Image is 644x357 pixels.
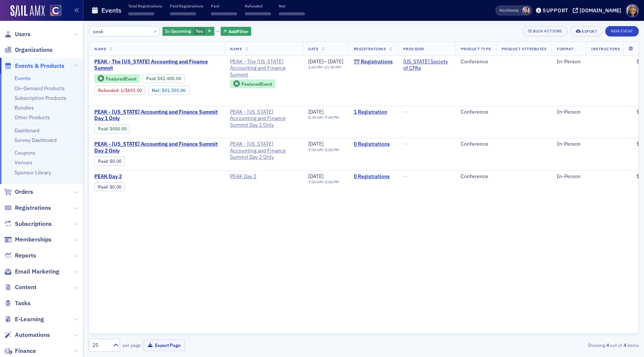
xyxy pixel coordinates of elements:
[4,220,52,228] a: Subscriptions
[461,46,491,51] span: Product Type
[101,6,121,15] h1: Events
[94,173,220,180] span: PEAK Day 2
[502,46,546,51] span: Product Attributes
[403,46,424,51] span: Provider
[125,88,142,93] span: $845.00
[142,74,185,83] div: Paid: 114 - $4240000
[354,141,393,148] a: 0 Registrations
[98,126,110,132] span: :
[461,141,491,148] div: Conference
[4,204,51,212] a: Registrations
[230,109,298,129] span: PEAK - Colorado Accounting and Finance Summit Day 1 Only
[45,5,61,18] a: View Homepage
[146,76,155,81] a: Paid
[157,76,181,81] span: $42,400.00
[196,28,203,34] span: Yes
[94,157,125,165] div: Paid: 2 - $0
[523,26,568,37] button: Bulk Actions
[573,8,624,13] button: [DOMAIN_NAME]
[98,158,107,164] a: Paid
[403,140,407,147] span: —
[308,148,339,152] div: –
[15,347,36,355] span: Finance
[143,339,185,351] button: Export Page
[94,124,130,133] div: Paid: 4 - $40000
[15,283,37,291] span: Content
[403,59,450,72] a: [US_STATE] Society of CPAs
[94,141,220,154] a: PEAK - [US_STATE] Accounting and Finance Summit Day 2 Only
[605,27,639,34] a: New Event
[308,115,323,120] time: 8:30 AM
[230,46,242,51] span: Name
[570,26,603,37] button: Export
[152,28,159,34] button: ×
[15,46,53,54] span: Organizations
[308,140,323,147] span: [DATE]
[230,59,298,78] span: PEAK - The Colorado Accounting and Finance Summit
[128,12,154,15] span: ‌
[557,109,581,116] div: In-Person
[94,46,106,51] span: Name
[4,252,36,260] a: Reports
[15,299,31,307] span: Tasks
[354,46,386,51] span: Registrations
[148,86,189,95] div: Net: $4155500
[110,184,121,190] span: $0.00
[245,12,271,15] span: ‌
[582,29,597,34] div: Export
[622,342,627,348] strong: 4
[308,147,323,152] time: 7:00 AM
[325,115,339,120] time: 7:00 PM
[4,46,53,54] a: Organizations
[15,252,36,260] span: Reports
[152,88,162,93] span: Net :
[230,79,275,89] div: Featured Event
[522,7,530,15] span: Pamela Galey-Coleman
[211,12,237,15] span: ‌
[98,88,120,93] span: :
[403,108,407,115] span: —
[15,127,40,134] a: Dashboard
[15,331,50,339] span: Automations
[4,283,37,291] a: Content
[354,109,393,116] a: 1 Registration
[94,109,220,122] a: PEAK - [US_STATE] Accounting and Finance Summit Day 1 Only
[162,88,186,93] span: $41,555.00
[94,74,140,83] div: Featured Event
[10,5,45,17] img: SailAMX
[557,46,573,51] span: Format
[230,109,298,129] a: PEAK - [US_STATE] Accounting and Finance Summit Day 1 Only
[92,341,109,349] div: 25
[230,173,298,180] a: PEAK Day 2
[15,204,51,212] span: Registrations
[94,59,220,72] a: PEAK - The [US_STATE] Accounting and Finance Summit
[211,3,237,9] p: Paid
[15,104,34,111] a: Bundles
[94,109,220,122] span: PEAK - Colorado Accounting and Finance Summit Day 1 Only
[308,58,323,65] span: [DATE]
[626,4,639,17] span: Profile
[15,85,65,92] a: On-Demand Products
[15,169,51,176] a: Sponsor Library
[98,184,110,190] span: :
[557,141,581,148] div: In-Person
[94,86,145,95] div: Refunded: 114 - $4240000
[325,147,339,152] time: 5:00 PM
[15,62,64,70] span: Events & Products
[354,173,393,180] a: 0 Registrations
[15,268,59,276] span: Email Marketing
[543,7,568,14] div: Support
[4,315,44,323] a: E-Learning
[461,59,491,65] div: Conference
[4,188,33,196] a: Orders
[325,179,339,184] time: 5:00 PM
[128,3,162,9] p: Total Registrations
[4,236,51,244] a: Memberships
[308,108,323,115] span: [DATE]
[4,62,64,70] a: Events & Products
[15,75,31,82] a: Events
[279,12,305,15] span: ‌
[308,180,339,184] div: –
[170,3,203,9] p: Paid Registrations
